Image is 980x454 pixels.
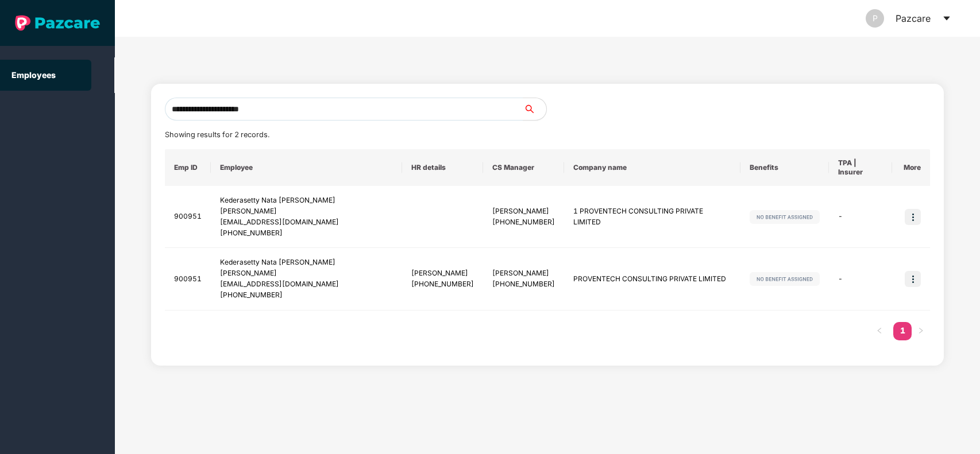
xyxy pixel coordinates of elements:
[483,149,564,186] th: CS Manager
[220,228,393,239] div: [PHONE_NUMBER]
[893,322,912,340] li: 1
[838,211,883,222] div: -
[165,248,211,310] td: 900951
[942,14,951,23] span: caret-down
[220,195,393,217] div: Kederasetty Nata [PERSON_NAME] [PERSON_NAME]
[523,98,547,121] button: search
[893,322,912,339] a: 1
[750,210,820,224] img: svg+xml;base64,PHN2ZyB4bWxucz0iaHR0cDovL3d3dy53My5vcmcvMjAwMC9zdmciIHdpZHRoPSIxMjIiIGhlaWdodD0iMj...
[838,274,883,285] div: -
[905,209,921,225] img: icon
[870,322,889,340] button: left
[740,149,829,186] th: Benefits
[912,322,930,340] button: right
[912,322,930,340] li: Next Page
[876,327,883,334] span: left
[165,149,211,186] th: Emp ID
[402,149,483,186] th: HR details
[165,130,269,139] span: Showing results for 2 records.
[220,290,393,301] div: [PHONE_NUMBER]
[220,279,393,290] div: [EMAIL_ADDRESS][DOMAIN_NAME]
[870,322,889,340] li: Previous Page
[492,268,555,279] div: [PERSON_NAME]
[892,149,931,186] th: More
[564,186,740,248] td: 1 PROVENTECH CONSULTING PRIVATE LIMITED
[492,206,555,217] div: [PERSON_NAME]
[564,248,740,310] td: PROVENTECH CONSULTING PRIVATE LIMITED
[411,268,474,279] div: [PERSON_NAME]
[523,104,546,114] span: search
[905,271,921,287] img: icon
[220,257,393,279] div: Kederasetty Nata [PERSON_NAME] [PERSON_NAME]
[564,149,740,186] th: Company name
[220,217,393,228] div: [EMAIL_ADDRESS][DOMAIN_NAME]
[917,327,924,334] span: right
[492,279,555,290] div: [PHONE_NUMBER]
[11,70,56,80] a: Employees
[211,149,402,186] th: Employee
[750,272,820,286] img: svg+xml;base64,PHN2ZyB4bWxucz0iaHR0cDovL3d3dy53My5vcmcvMjAwMC9zdmciIHdpZHRoPSIxMjIiIGhlaWdodD0iMj...
[165,186,211,248] td: 900951
[411,279,474,290] div: [PHONE_NUMBER]
[829,149,892,186] th: TPA | Insurer
[873,9,878,28] span: P
[492,217,555,228] div: [PHONE_NUMBER]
